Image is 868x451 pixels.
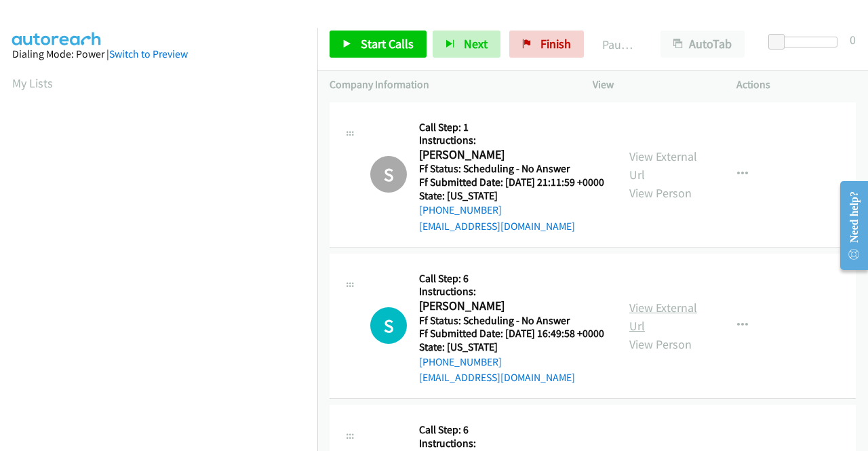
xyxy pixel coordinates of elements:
[419,272,604,286] h5: Call Step: 6
[330,31,427,58] a: Start Calls
[775,37,837,47] div: Delay between calls (in seconds)
[509,31,584,58] a: Finish
[629,185,692,201] a: View Person
[370,156,407,193] div: The call has been skipped
[660,31,745,58] button: AutoTab
[629,336,692,352] a: View Person
[602,35,636,54] p: Paused
[419,298,604,314] h2: [PERSON_NAME]
[419,437,605,450] h5: Instructions:
[419,176,604,189] h5: Ff Submitted Date: [DATE] 21:11:59 +0000
[12,75,53,91] a: My Lists
[629,149,697,182] a: View External Url
[464,36,488,52] span: Next
[593,77,712,93] p: View
[12,46,305,62] div: Dialing Mode: Power |
[419,134,604,147] h5: Instructions:
[419,355,502,368] a: [PHONE_NUMBER]
[540,36,571,52] span: Finish
[433,31,500,58] button: Next
[419,371,575,384] a: [EMAIL_ADDRESS][DOMAIN_NAME]
[850,31,856,49] div: 0
[629,300,697,334] a: View External Url
[736,77,856,93] p: Actions
[419,314,604,328] h5: Ff Status: Scheduling - No Answer
[419,162,604,176] h5: Ff Status: Scheduling - No Answer
[370,307,407,344] h1: S
[330,77,568,93] p: Company Information
[419,189,604,203] h5: State: [US_STATE]
[419,327,604,340] h5: Ff Submitted Date: [DATE] 16:49:58 +0000
[370,156,407,193] h1: S
[361,36,414,52] span: Start Calls
[109,47,188,60] a: Switch to Preview
[419,423,605,437] h5: Call Step: 6
[419,285,604,298] h5: Instructions:
[419,121,604,134] h5: Call Step: 1
[419,340,604,354] h5: State: [US_STATE]
[419,220,575,233] a: [EMAIL_ADDRESS][DOMAIN_NAME]
[419,203,502,216] a: [PHONE_NUMBER]
[419,147,604,163] h2: [PERSON_NAME]
[829,172,868,279] iframe: Resource Center
[370,307,407,344] div: The call is yet to be attempted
